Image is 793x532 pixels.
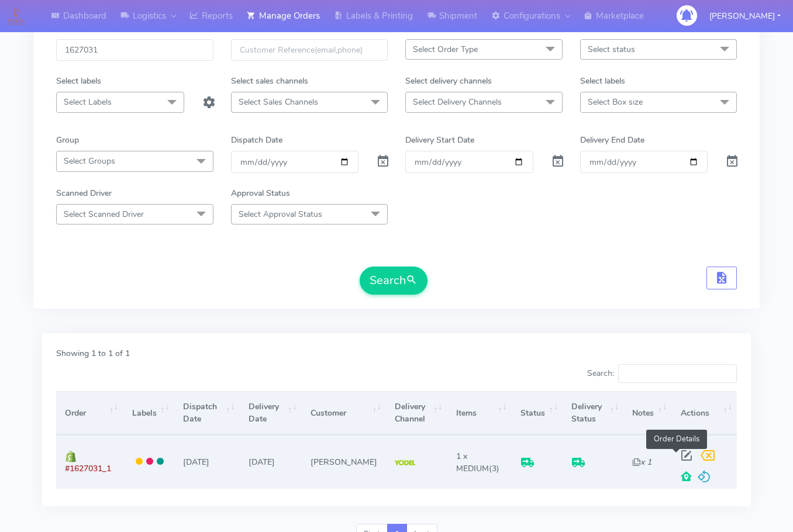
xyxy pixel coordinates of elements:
i: x 1 [632,457,651,468]
input: Customer Reference(email,phone) [231,39,388,61]
span: Select Labels [64,96,112,108]
span: Select Sales Channels [239,96,318,108]
label: Search: [587,364,737,383]
label: Select labels [56,75,101,87]
span: Select Scanned Driver [64,209,144,220]
button: [PERSON_NAME] [701,4,789,28]
span: #1627031_1 [65,463,111,474]
th: Dispatch Date: activate to sort column ascending [174,391,240,435]
td: [DATE] [174,435,240,488]
label: Delivery End Date [580,134,644,146]
span: Select Approval Status [239,209,322,220]
span: (3) [456,451,499,474]
th: Actions: activate to sort column ascending [671,391,737,435]
label: Select labels [580,75,625,87]
span: 1 x MEDIUM [456,451,489,474]
img: Yodel [395,460,415,466]
th: Delivery Date: activate to sort column ascending [240,391,302,435]
label: Showing 1 to 1 of 1 [56,347,130,360]
input: Order Id [56,39,213,61]
th: Order: activate to sort column ascending [56,391,123,435]
label: Delivery Start Date [405,134,474,146]
th: Notes: activate to sort column ascending [623,391,671,435]
label: Group [56,134,79,146]
span: Select Order Type [413,44,478,55]
span: Select Groups [64,156,115,167]
button: Search [360,267,427,295]
span: Select Delivery Channels [413,96,502,108]
label: Select delivery channels [405,75,492,87]
label: Scanned Driver [56,187,112,199]
th: Delivery Status: activate to sort column ascending [563,391,623,435]
span: Select status [588,44,635,55]
label: Dispatch Date [231,134,282,146]
th: Customer: activate to sort column ascending [302,391,386,435]
span: Select Box size [588,96,643,108]
th: Items: activate to sort column ascending [447,391,512,435]
th: Labels: activate to sort column ascending [123,391,174,435]
td: [PERSON_NAME] [302,435,386,488]
td: [DATE] [240,435,302,488]
input: Search: [618,364,737,383]
th: Status: activate to sort column ascending [512,391,563,435]
img: shopify.png [65,451,77,462]
label: Approval Status [231,187,290,199]
th: Delivery Channel: activate to sort column ascending [386,391,447,435]
label: Select sales channels [231,75,308,87]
